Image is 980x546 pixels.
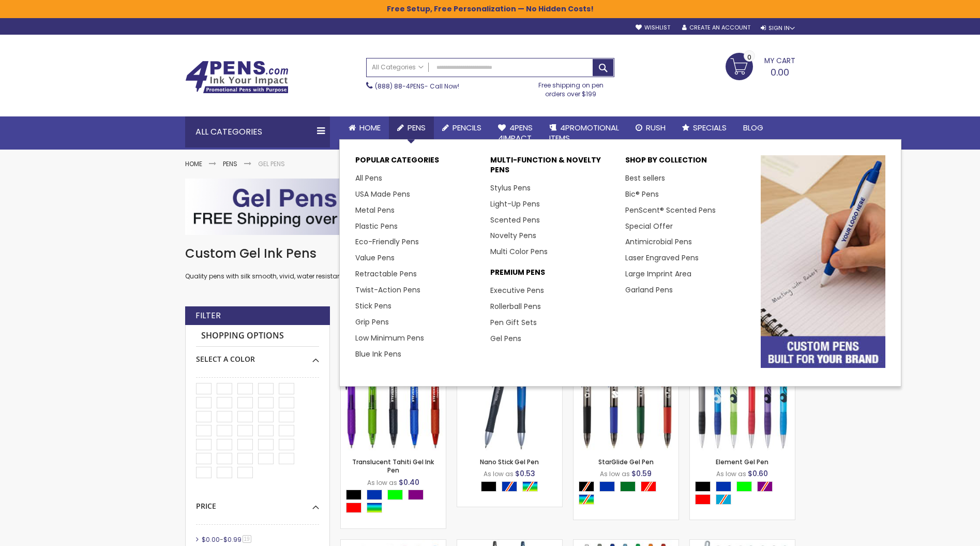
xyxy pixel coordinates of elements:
span: Pens [408,122,426,133]
span: As low as [367,478,397,487]
a: USA Made Pens [355,189,410,199]
p: Premium Pens [490,268,615,283]
a: Nano Stick Gel Pen [480,458,539,466]
a: Twist-Action Pens [355,285,420,295]
img: 4Pens Custom Pens and Promotional Products [185,61,289,94]
a: StarGlide Gel Pen [598,458,654,466]
a: Garland Pens [625,285,673,295]
a: 4Pens4impact [490,116,541,150]
div: Lime Green [736,481,752,492]
a: All Categories [367,58,429,76]
div: Quality pens with silk smooth, vivid, water resistant writing ink ideal for your most valued cust... [185,245,795,281]
div: Black [346,490,361,500]
a: Metal Pens [355,205,395,215]
div: Select A Color [196,347,319,364]
a: Pencils [434,116,490,139]
span: 0 [747,52,751,62]
a: Executive Pens [490,285,544,296]
a: Create an Account [682,24,750,32]
div: Select A Color [695,481,795,507]
a: Home [185,159,202,168]
img: Nano Stick Gel Pen [457,345,562,450]
div: Sign In [761,24,795,32]
a: Blog [735,116,772,139]
div: Assorted [367,503,382,513]
span: $0.53 [515,468,535,479]
div: Free shipping on pen orders over $199 [527,77,614,98]
div: Blue [367,490,382,500]
span: Specials [693,122,727,133]
a: 0.00 0 [726,53,795,79]
a: Novelty Pens [490,230,536,241]
div: Price [196,494,319,511]
a: Rollerball Pens [490,301,541,312]
a: Plastic Pens [355,221,398,231]
div: Green [620,481,636,492]
img: Translucent Tahiti Gel Ink Pen [341,345,446,450]
span: Rush [646,122,666,133]
strong: Shopping Options [196,325,319,347]
img: Element Gel Pen [690,345,795,450]
a: Stylus Pens [490,183,531,193]
div: Blue [716,481,731,492]
span: Pencils [453,122,481,133]
img: Gel Pens [185,179,795,234]
span: $0.59 [631,468,652,479]
span: $0.40 [399,477,419,488]
span: Home [359,122,381,133]
div: Red [695,494,711,505]
a: Bic® Pens [625,189,659,199]
span: $0.00 [202,535,220,544]
a: (888) 88-4PENS [375,82,425,91]
a: Home [340,116,389,139]
a: Best sellers [625,173,665,183]
span: 4PROMOTIONAL ITEMS [549,122,619,143]
a: Specials [674,116,735,139]
img: custom-pens [761,155,885,368]
span: - Call Now! [375,82,459,91]
a: $0.00-$0.9919 [199,535,255,544]
div: Select A Color [579,481,679,507]
a: Element Gel Pen [716,458,768,466]
div: Purple [408,490,424,500]
a: Retractable Pens [355,269,417,279]
span: $0.60 [748,468,768,479]
a: Eco-Friendly Pens [355,237,419,247]
div: Select A Color [481,481,543,494]
a: All Pens [355,173,382,183]
a: Pens [223,159,237,168]
p: Multi-Function & Novelty Pens [490,155,615,180]
div: Blue [599,481,615,492]
span: Blog [743,122,763,133]
a: Pen Gift Sets [490,317,537,328]
a: Large Imprint Area [625,269,691,279]
p: Shop By Collection [625,155,750,170]
a: Multi Color Pens [490,246,548,257]
a: Laser Engraved Pens [625,253,699,263]
a: 4PROMOTIONALITEMS [541,116,627,150]
a: Translucent Tahiti Gel Ink Pen [352,458,434,475]
h1: Custom Gel Ink Pens [185,245,795,262]
span: As low as [716,469,746,478]
span: As low as [600,469,630,478]
a: Light-Up Pens [490,199,540,209]
div: Black [695,481,711,492]
span: All Categories [372,63,424,71]
a: Pens [389,116,434,139]
a: Gel Pens [490,333,521,344]
a: Scented Pens [490,215,540,225]
strong: Gel Pens [258,159,285,168]
div: Lime Green [387,490,403,500]
a: Antimicrobial Pens [625,237,692,247]
div: All Categories [185,116,330,147]
a: Blue Ink Pens [355,349,401,359]
span: 0.00 [771,66,789,79]
a: Grip Pens [355,317,389,327]
a: PenScent® Scented Pens [625,205,716,215]
p: Popular Categories [355,155,480,170]
div: Select A Color [346,490,446,515]
span: 4Pens 4impact [498,122,533,143]
a: Rush [627,116,674,139]
strong: Filter [195,310,221,321]
a: Low Minimum Pens [355,333,424,343]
